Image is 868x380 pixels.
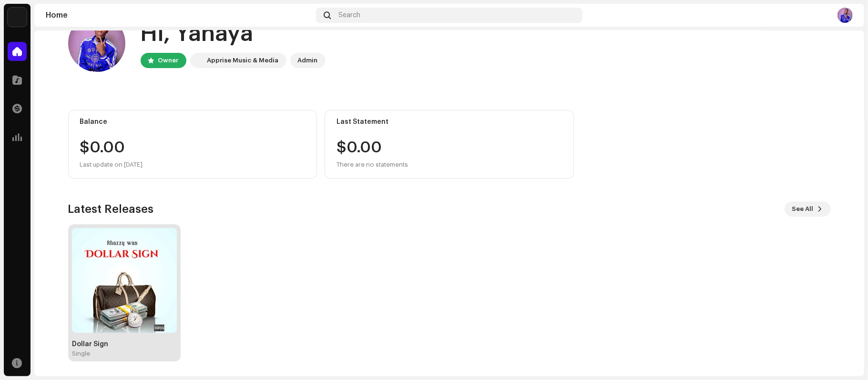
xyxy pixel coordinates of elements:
[72,228,177,333] img: fafd1812-f968-42c7-b9d3-9530b6623c0f
[325,110,574,179] re-o-card-value: Last Statement
[785,201,831,217] button: See All
[158,55,179,66] div: Owner
[837,8,853,23] img: c071aca6-f703-4f8e-90a4-be6a9cf63e3d
[8,8,27,27] img: 1c16f3de-5afb-4452-805d-3f3454e20b1b
[337,159,408,170] div: There are no statements
[68,15,125,72] img: c071aca6-f703-4f8e-90a4-be6a9cf63e3d
[141,19,326,49] div: Hi, Yahaya
[46,11,312,19] div: Home
[338,11,360,19] span: Search
[792,200,814,219] span: See All
[72,350,90,358] div: Single
[337,118,562,126] div: Last Statement
[80,118,306,126] div: Balance
[68,201,154,217] h3: Latest Releases
[192,55,204,66] img: 1c16f3de-5afb-4452-805d-3f3454e20b1b
[72,340,177,348] div: Dollar Sign
[68,110,317,179] re-o-card-value: Balance
[298,55,318,66] div: Admin
[80,159,306,170] div: Last update on [DATE]
[207,55,279,66] div: Apprise Music & Media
